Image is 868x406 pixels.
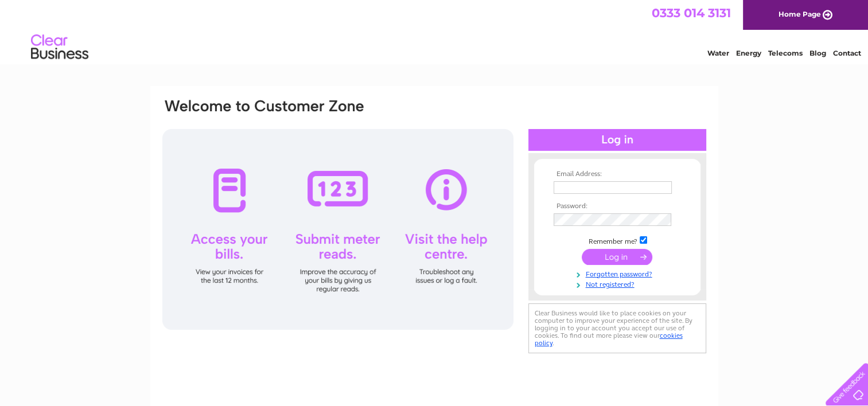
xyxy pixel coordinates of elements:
a: Contact [833,49,861,57]
input: Submit [582,249,652,265]
td: Remember me? [551,235,684,246]
a: Blog [809,49,826,57]
a: Forgotten password? [554,268,684,279]
th: Password: [551,202,684,210]
div: Clear Business would like to place cookies on your computer to improve your experience of the sit... [528,303,706,353]
img: logo.png [30,30,89,65]
th: Email Address: [551,170,684,178]
a: Telecoms [768,49,803,57]
a: cookies policy [535,331,683,347]
div: Clear Business is a trading name of Verastar Limited (registered in [GEOGRAPHIC_DATA] No. 3667643... [164,6,706,56]
a: Water [707,49,729,57]
a: 0333 014 3131 [652,6,731,20]
a: Energy [736,49,761,57]
a: Not registered? [554,278,684,289]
